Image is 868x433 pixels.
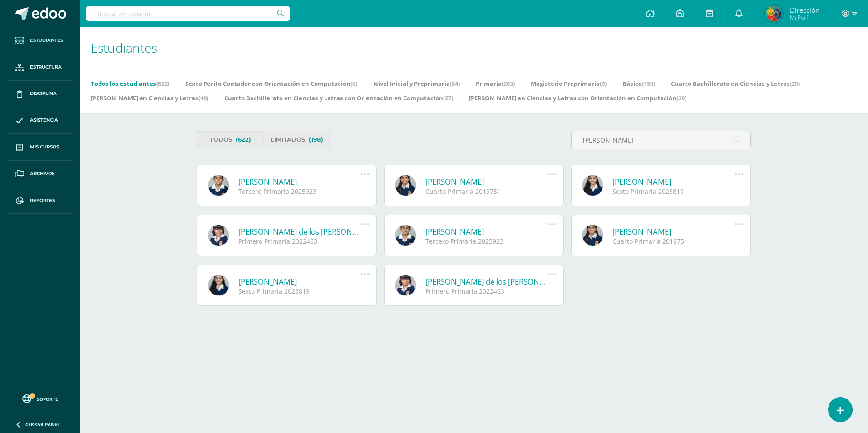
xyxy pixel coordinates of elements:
[502,79,515,88] span: (263)
[450,79,460,88] span: (84)
[443,94,453,102] span: (27)
[600,79,607,88] span: (0)
[156,79,169,88] span: (622)
[476,76,515,91] a: Primaria(263)
[30,117,58,124] span: Asistencia
[264,131,330,148] a: Limitados(198)
[238,187,360,196] div: Tercero Primaria 2025923
[7,107,73,134] a: Asistencia
[7,134,73,161] a: Mis cursos
[7,54,73,81] a: Estructura
[197,131,264,148] a: Todos(622)
[30,37,63,44] span: Estudiantes
[91,91,208,105] a: [PERSON_NAME] en Ciencias y Letras(40)
[612,177,735,187] a: [PERSON_NAME]
[198,94,208,102] span: (40)
[572,131,750,149] input: Busca al estudiante aquí...
[671,76,800,91] a: Cuarto Bachillerato en Ciencias y Letras(29)
[425,276,547,287] a: [PERSON_NAME] de los [PERSON_NAME]
[765,5,783,23] img: fa07af9e3d6a1b743949df68cf828de4.png
[469,91,686,105] a: [PERSON_NAME] en Ciencias y Letras con Orientación en Computación(29)
[425,287,547,295] div: Primero Primaria 2022463
[30,197,55,204] span: Reportes
[11,392,69,404] a: Soporte
[91,76,169,91] a: Todos los estudiantes(622)
[350,79,357,88] span: (0)
[238,287,360,295] div: Sexto Primaria 2023819
[238,177,360,187] a: [PERSON_NAME]
[86,6,290,21] input: Busca un usuario...
[425,237,547,246] div: Tercero Primaria 2025923
[612,226,735,237] a: [PERSON_NAME]
[531,76,607,91] a: Magisterio Preprimaria(0)
[236,131,251,148] span: (622)
[30,170,54,177] span: Archivos
[425,187,547,196] div: Cuarto Primaria 2019751
[7,187,73,214] a: Reportes
[790,14,819,21] span: Mi Perfil
[790,5,819,15] span: Dirección
[224,91,453,105] a: Cuarto Bachillerato en Ciencias y Letras con Orientación en Computación(27)
[238,237,360,246] div: Primero Primaria 2022463
[7,27,73,54] a: Estudiantes
[185,76,357,91] a: Sexto Perito Contador con Orientación en Computación(0)
[37,396,58,402] span: Soporte
[238,276,360,287] a: [PERSON_NAME]
[612,237,735,246] div: Cuarto Primaria 2019751
[30,90,57,97] span: Disciplina
[91,39,157,56] span: Estudiantes
[622,76,655,91] a: Básico(150)
[373,76,460,91] a: Nivel Inicial y Preprimaria(84)
[25,421,60,428] span: Cerrar panel
[7,161,73,187] a: Archivos
[676,94,686,102] span: (29)
[425,226,547,237] a: [PERSON_NAME]
[30,143,59,151] span: Mis cursos
[642,79,655,88] span: (150)
[30,64,62,71] span: Estructura
[309,131,323,148] span: (198)
[425,177,547,187] a: [PERSON_NAME]
[790,79,800,88] span: (29)
[7,81,73,108] a: Disciplina
[612,187,735,196] div: Sexto Primaria 2023819
[238,226,360,237] a: [PERSON_NAME] de los [PERSON_NAME]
